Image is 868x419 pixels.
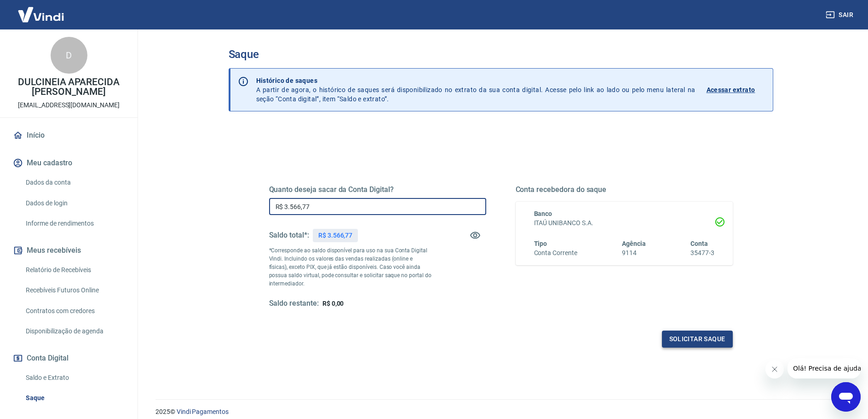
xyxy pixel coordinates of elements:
h5: Saldo restante: [269,299,319,308]
a: Vindi Pagamentos [177,408,229,415]
span: Agência [622,240,646,247]
p: Acessar extrato [707,85,755,94]
span: Tipo [534,240,547,247]
p: R$ 3.566,77 [318,231,352,240]
a: Disponibilização de agenda [22,322,126,341]
iframe: Botão para abrir a janela de mensagens [831,382,861,412]
a: Contratos com credores [22,302,126,320]
button: Meu cadastro [11,153,126,173]
a: Relatório de Recebíveis [22,261,126,279]
h6: ITAÚ UNIBANCO S.A. [534,218,714,228]
a: Recebíveis Futuros Online [22,281,126,300]
span: R$ 0,00 [322,300,344,307]
button: Meus recebíveis [11,240,126,261]
p: *Corresponde ao saldo disponível para uso na sua Conta Digital Vindi. Incluindo os valores das ve... [269,246,432,288]
a: Informe de rendimentos [22,214,126,233]
img: Vindi [11,0,71,29]
a: Acessar extrato [707,76,765,104]
h6: Conta Corrente [534,248,577,258]
iframe: Fechar mensagem [765,360,784,378]
span: Conta [690,240,708,247]
div: D [51,37,87,74]
button: Sair [824,6,857,23]
span: Olá! Precisa de ajuda? [6,6,77,14]
iframe: Mensagem da empresa [788,358,861,378]
h6: 9114 [622,248,646,258]
h6: 35477-3 [690,248,714,258]
a: Início [11,125,126,145]
p: 2025 © [155,407,846,417]
button: Solicitar saque [662,331,733,348]
p: DULCINEIA APARECIDA [PERSON_NAME] [7,77,130,97]
a: Dados de login [22,194,126,213]
p: [EMAIL_ADDRESS][DOMAIN_NAME] [18,100,120,110]
p: Histórico de saques [256,76,696,85]
h5: Saldo total*: [269,231,309,240]
button: Conta Digital [11,348,126,368]
a: Dados da conta [22,173,126,192]
h3: Saque [229,48,773,61]
h5: Conta recebedora do saque [516,185,733,194]
h5: Quanto deseja sacar da Conta Digital? [269,185,486,194]
span: Banco [534,210,552,217]
a: Saldo e Extrato [22,368,126,387]
p: A partir de agora, o histórico de saques será disponibilizado no extrato da sua conta digital. Ac... [256,76,696,104]
a: Saque [22,389,126,407]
